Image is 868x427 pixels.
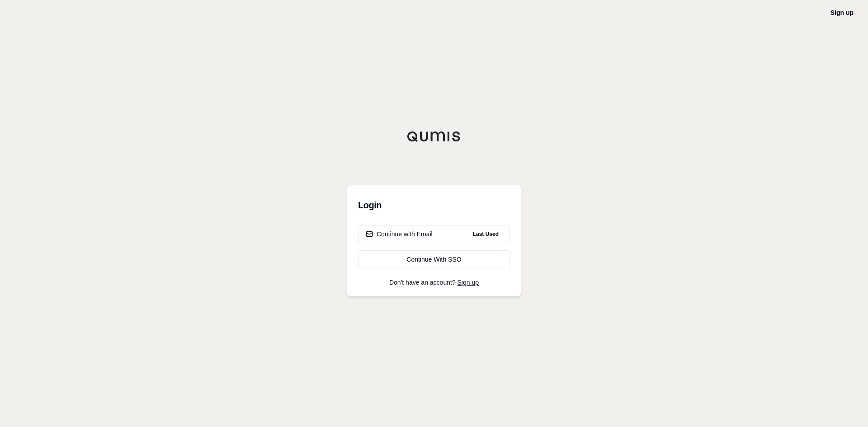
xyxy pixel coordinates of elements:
[358,196,510,214] h3: Login
[358,279,510,286] p: Don't have an account?
[830,9,854,16] a: Sign up
[358,250,510,268] a: Continue With SSO
[366,255,502,264] div: Continue With SSO
[458,279,479,286] a: Sign up
[407,131,461,142] img: Qumis
[366,230,433,239] div: Continue with Email
[469,229,502,239] span: Last Used
[358,225,510,243] button: Continue with EmailLast Used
